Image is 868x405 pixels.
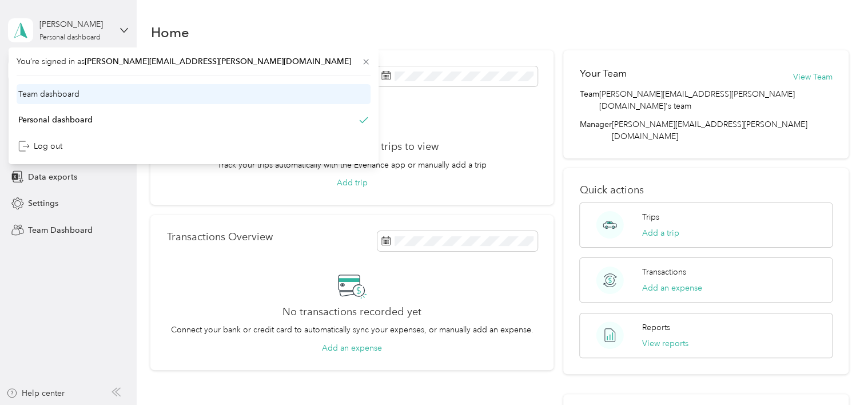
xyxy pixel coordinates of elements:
span: [PERSON_NAME][EMAIL_ADDRESS][PERSON_NAME][DOMAIN_NAME] [611,120,807,141]
div: Personal dashboard [39,34,101,41]
span: Settings [28,197,58,209]
span: Team Dashboard [28,224,92,236]
p: Connect your bank or credit card to automatically sync your expenses, or manually add an expense. [171,324,533,336]
button: Add a trip [642,227,679,239]
div: Log out [18,140,62,152]
div: Team dashboard [18,88,79,100]
span: [PERSON_NAME][EMAIL_ADDRESS][PERSON_NAME][DOMAIN_NAME]'s team [599,88,832,112]
h1: Home [150,26,189,38]
h2: Your Team [579,66,626,81]
button: Add an expense [642,282,702,294]
p: Quick actions [579,184,832,196]
span: Data exports [28,171,77,183]
iframe: Everlance-gr Chat Button Frame [804,341,868,405]
div: [PERSON_NAME] [39,18,111,30]
button: View Team [793,71,833,83]
button: Help center [6,387,65,399]
div: Personal dashboard [18,114,93,126]
span: Team [579,88,599,112]
p: Transactions Overview [166,231,272,243]
button: View reports [642,337,688,350]
button: Add trip [337,177,368,189]
p: Track your trips automatically with the Everlance app or manually add a trip [217,159,487,171]
span: You’re signed in as [17,55,371,67]
p: Reports [642,321,670,333]
span: [PERSON_NAME][EMAIL_ADDRESS][PERSON_NAME][DOMAIN_NAME] [85,57,351,66]
p: Transactions [642,266,686,278]
span: Manager [579,118,611,142]
h2: No transactions recorded yet [282,306,421,318]
button: Add an expense [322,342,382,354]
p: Trips [642,211,659,223]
